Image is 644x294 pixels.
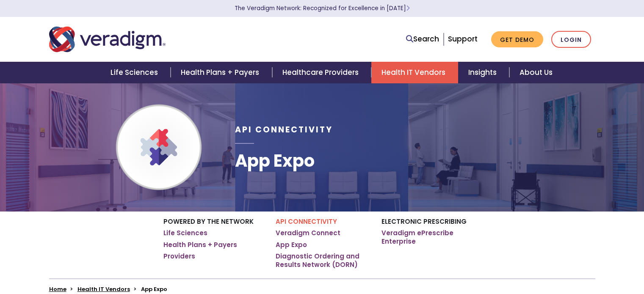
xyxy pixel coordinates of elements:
a: Veradigm Connect [276,229,340,237]
a: Veradigm ePrescribe Enterprise [381,229,481,245]
a: Diagnostic Ordering and Results Network (DORN) [276,252,369,269]
a: Get Demo [491,31,543,48]
span: API Connectivity [235,124,333,135]
h1: App Expo [235,151,333,171]
a: Health IT Vendors [371,62,458,83]
span: Learn More [406,4,410,12]
a: The Veradigm Network: Recognized for Excellence in [DATE]Learn More [235,4,410,12]
a: About Us [509,62,563,83]
a: Health Plans + Payers [163,241,237,249]
a: Life Sciences [100,62,171,83]
a: Insights [458,62,509,83]
a: App Expo [276,241,307,249]
a: Home [49,285,66,293]
a: Healthcare Providers [272,62,371,83]
a: Life Sciences [163,229,207,237]
a: Login [551,31,591,48]
a: Health IT Vendors [77,285,130,293]
a: Support [448,34,478,44]
a: Health Plans + Payers [171,62,272,83]
img: Veradigm logo [49,25,166,53]
a: Search [406,33,439,45]
a: Providers [163,252,195,261]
